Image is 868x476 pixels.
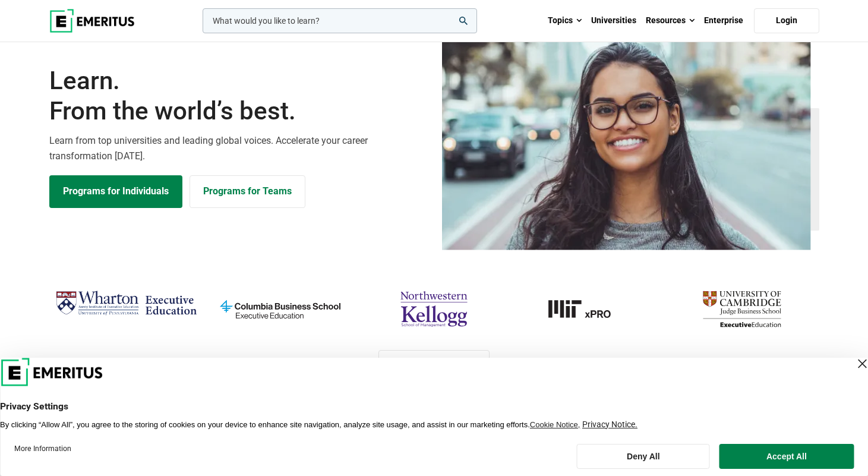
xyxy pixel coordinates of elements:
a: MIT-xPRO [517,286,659,332]
img: cambridge-judge-business-school [671,286,813,332]
a: Login [754,8,819,33]
img: MIT xPRO [517,286,659,332]
a: View Universities [378,350,490,373]
p: Learn from top universities and leading global voices. Accelerate your career transformation [DATE]. [49,133,427,163]
a: Explore Programs [49,175,182,207]
input: woocommerce-product-search-field-0 [203,8,477,33]
img: Wharton Executive Education [55,286,197,321]
img: Learn from the world's best [442,32,811,250]
img: columbia-business-school [209,286,351,332]
a: Explore for Business [190,175,305,207]
h1: Learn. [49,66,427,126]
span: From the world’s best. [49,96,427,126]
img: northwestern-kellogg [363,286,505,332]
